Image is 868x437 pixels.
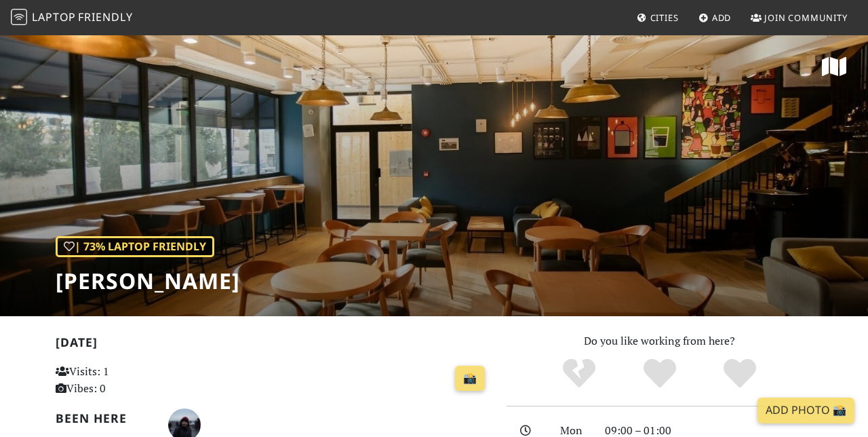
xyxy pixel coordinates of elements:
a: 📸 [455,366,485,392]
img: LaptopFriendly [11,9,27,25]
a: Join Community [745,5,853,30]
span: Join Community [764,12,848,24]
a: Add [693,5,737,30]
div: | 73% Laptop Friendly [56,236,214,258]
div: Yes [619,357,700,391]
span: Friendly [78,9,132,24]
span: Cities [650,12,679,24]
span: Add [712,12,732,24]
h2: [DATE] [56,335,490,355]
p: Visits: 1 Vibes: 0 [56,363,190,398]
a: Cities [631,5,684,30]
div: No [538,357,619,391]
h1: [PERSON_NAME] [56,268,240,294]
a: LaptopFriendly LaptopFriendly [11,6,133,30]
span: Adham Goussous [168,416,201,431]
span: Laptop [32,9,76,24]
div: Definitely! [700,357,781,391]
h2: Been here [56,411,152,425]
a: Add Photo 📸 [757,398,854,423]
p: Do you like working from here? [507,332,812,350]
